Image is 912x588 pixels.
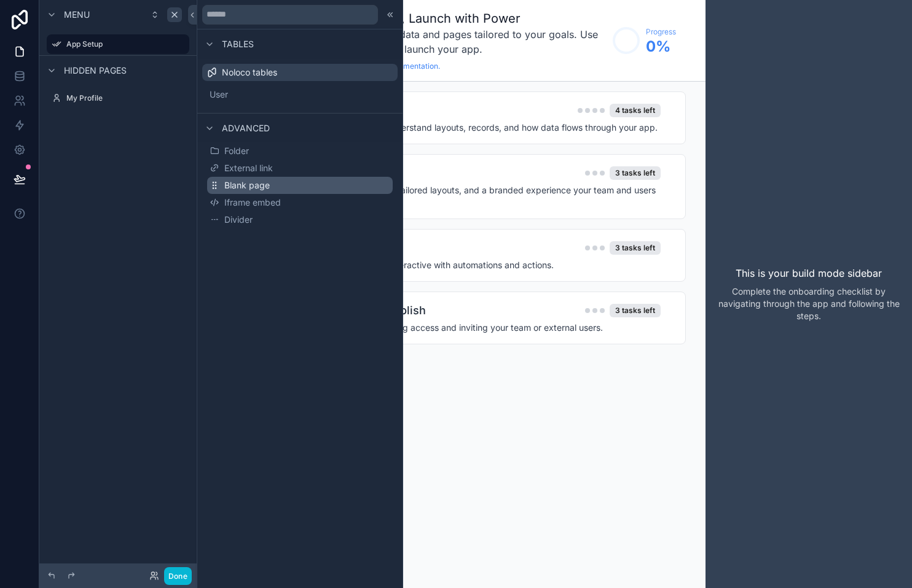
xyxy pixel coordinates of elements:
[224,214,253,226] span: Divider
[210,88,228,101] span: User
[64,64,127,77] span: Hidden pages
[715,285,902,322] p: Complete the onboarding checklist by navigating through the app and following the steps.
[207,211,393,228] button: Divider
[224,145,249,157] span: Folder
[224,196,281,209] span: Iframe embed
[207,142,393,160] button: Folder
[224,179,270,191] span: Blank page
[164,567,192,585] button: Done
[207,160,393,177] button: External link
[224,162,273,174] span: External link
[222,38,254,50] span: Tables
[216,27,607,56] h3: Your Noloco app is ready, with sample data and pages tailored to your goals. Use these steps to i...
[64,9,90,21] span: Menu
[736,266,882,280] p: This is your build mode sidebar
[207,194,393,211] button: Iframe embed
[646,27,676,37] span: Progress
[222,122,270,134] span: Advanced
[207,177,393,194] button: Blank page
[66,93,187,103] label: My Profile
[207,86,393,103] button: User
[47,34,189,54] a: App Setup
[646,37,676,56] span: 0 %
[216,10,607,27] h1: Noloco Quickstart: Build with AI, Launch with Power
[222,66,277,79] span: Noloco tables
[66,39,182,49] label: App Setup
[47,88,189,108] a: My Profile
